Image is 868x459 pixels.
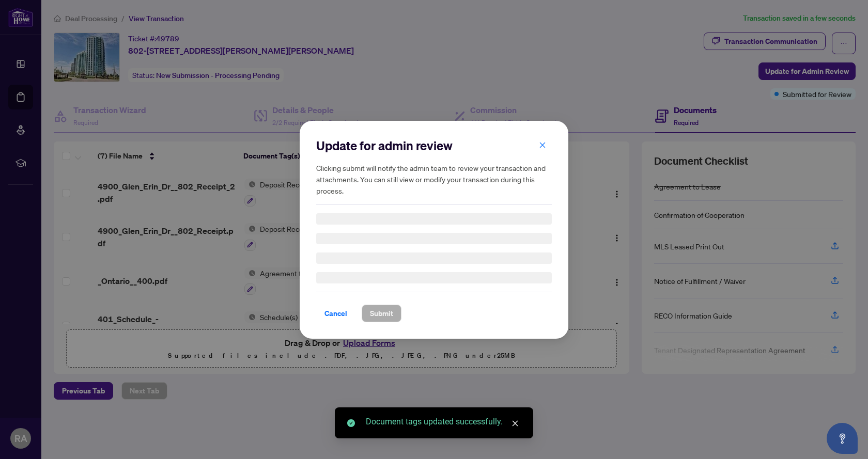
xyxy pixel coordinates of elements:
[827,423,858,454] button: Open asap
[347,419,355,427] span: check-circle
[512,420,519,427] span: close
[316,137,552,154] h2: Update for admin review
[366,416,521,428] div: Document tags updated successfully.
[362,305,401,322] button: Submit
[324,305,347,322] span: Cancel
[539,141,546,148] span: close
[509,418,521,429] a: Close
[316,162,552,196] h5: Clicking submit will notify the admin team to review your transaction and attachments. You can st...
[316,305,355,322] button: Cancel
